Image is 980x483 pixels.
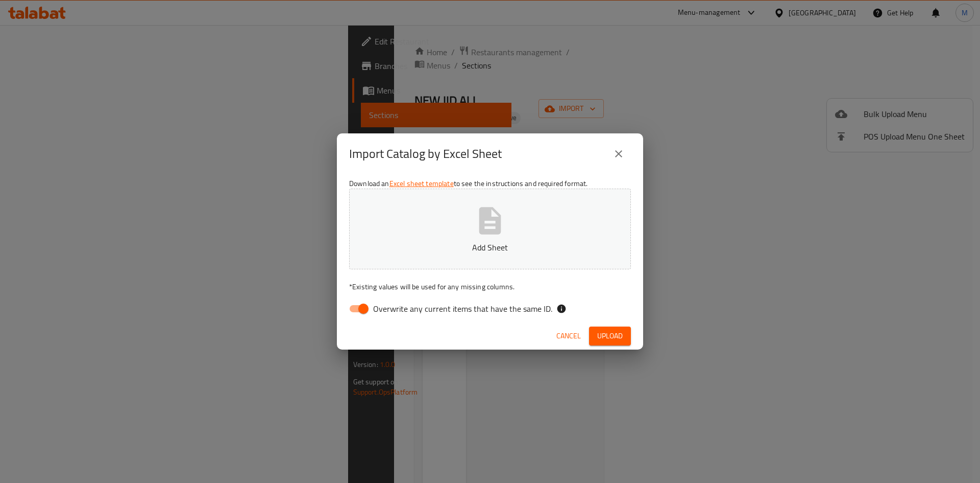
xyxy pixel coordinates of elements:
span: Overwrite any current items that have the same ID. [373,303,552,315]
p: Add Sheet [365,241,615,254]
span: Cancel [556,330,581,342]
button: Upload [589,327,631,346]
button: Add Sheet [349,189,631,269]
p: Existing values will be used for any missing columns. [349,282,631,292]
div: Download an to see the instructions and required format. [337,174,643,323]
button: Cancel [552,327,585,346]
button: close [606,142,631,166]
svg: If the overwrite option isn't selected, then the items that match an existing ID will be ignored ... [556,304,567,314]
h2: Import Catalog by Excel Sheet [349,146,502,162]
a: Excel sheet template [389,177,454,190]
span: Upload [597,330,623,342]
